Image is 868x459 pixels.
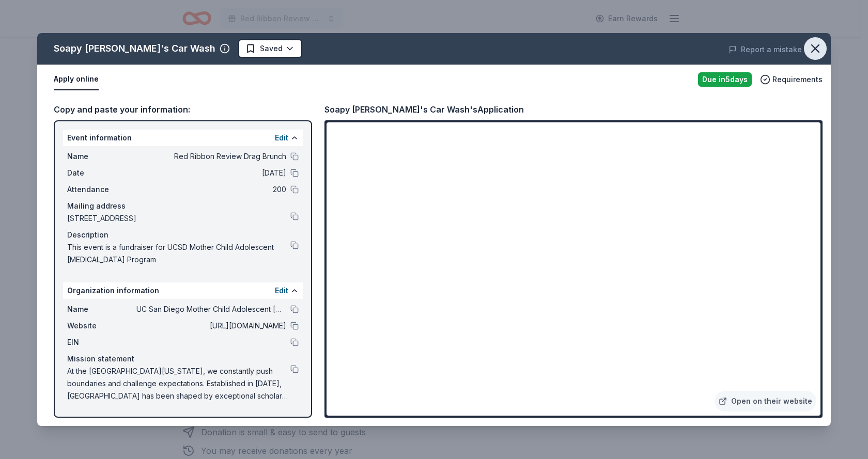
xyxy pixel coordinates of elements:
span: Red Ribbon Review Drag Brunch [136,150,286,163]
button: Edit [275,132,288,144]
div: Mission statement [67,353,299,365]
div: Copy and paste your information: [54,103,312,116]
button: Saved [238,39,302,58]
span: Date [67,167,136,179]
span: EIN [67,336,136,349]
span: [DATE] [136,167,286,179]
button: Edit [275,284,288,297]
span: Website [67,320,136,332]
span: Attendance [67,183,136,196]
span: UC San Diego Mother Child Adolescent [MEDICAL_DATA] Program [136,303,286,315]
span: This event is a fundraiser for UCSD Mother Child Adolescent [MEDICAL_DATA] Program [67,241,290,266]
span: Name [67,303,136,315]
div: Soapy [PERSON_NAME]'s Car Wash [54,40,215,57]
button: Apply online [54,69,99,90]
button: Report a mistake [729,43,802,56]
button: Requirements [760,73,823,86]
div: Description [67,229,299,241]
div: Mailing address [67,200,299,212]
div: Soapy [PERSON_NAME]'s Car Wash's Application [324,103,524,116]
div: Event information [63,130,303,146]
div: Due in 5 days [698,72,752,87]
span: Name [67,150,136,163]
span: 200 [136,183,286,196]
span: Saved [260,42,283,55]
span: Requirements [772,73,823,86]
span: [URL][DOMAIN_NAME] [136,320,286,332]
span: [STREET_ADDRESS] [67,212,290,225]
a: Open on their website [715,391,816,411]
span: At the [GEOGRAPHIC_DATA][US_STATE], we constantly push boundaries and challenge expectations. Est... [67,365,290,402]
div: Organization information [63,282,303,299]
